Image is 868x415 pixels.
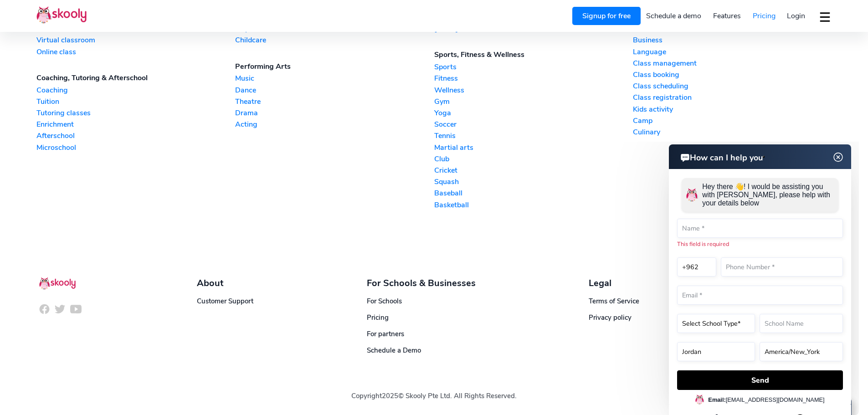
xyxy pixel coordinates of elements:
a: Class scheduling [633,81,832,91]
span: Pricing [753,11,776,21]
div: Copyright © Skooly Pte Ltd. All Rights Reserved. [36,355,832,415]
a: Squash [434,177,633,187]
a: Fitness [434,73,633,83]
img: icon-youtube [70,303,82,315]
a: Kids activity [633,104,832,114]
a: For partners [367,329,404,338]
div: About [197,277,253,289]
a: Online class [36,47,235,57]
a: Tuition [36,97,235,107]
div: Coaching, Tutoring & Afterschool [36,73,235,83]
a: Business [633,35,832,45]
div: Legal [589,277,639,289]
a: Coaching [36,85,235,95]
a: Gym [434,97,633,107]
a: Music [235,73,434,83]
a: Terms of Service [589,297,639,306]
a: Pricing [367,313,389,322]
a: Martial arts [434,143,633,153]
img: icon-twitter [54,303,66,315]
div: Performing Arts [235,61,434,72]
img: icon-facebook [39,303,50,315]
a: Login [781,9,811,23]
a: Basketball [434,200,633,210]
a: Drama [235,108,434,118]
a: Class management [633,58,832,68]
div: For Schools & Businesses [367,277,476,289]
a: Signup for free [572,7,641,25]
img: Skooly [36,6,87,24]
a: Microschool [36,143,235,153]
a: Schedule a demo [641,9,708,23]
a: Class booking [633,70,832,80]
a: Soccer [434,119,633,129]
a: Afterschool [36,131,235,141]
a: Features [707,9,747,23]
div: Sports, Fitness & Wellness [434,50,633,60]
a: Acting [235,119,434,129]
a: Theatre [235,97,434,107]
a: Enrichment [36,119,235,129]
a: Dance [235,85,434,95]
a: Tennis [434,131,633,141]
img: Skooly [39,277,76,290]
a: Cricket [434,165,633,175]
a: For Schools [367,297,402,306]
span: 2025 [382,391,398,400]
a: Club [434,154,633,164]
a: Privacy policy [589,313,632,322]
a: Childcare [235,35,434,45]
a: Camp [633,116,832,126]
a: Virtual classroom [36,35,235,45]
a: Baseball [434,188,633,198]
a: Pricing [747,9,781,23]
a: Culinary [633,127,832,137]
a: Tutoring classes [36,108,235,118]
a: Yoga [434,108,633,118]
span: Login [787,11,805,21]
a: Customer Support [197,297,253,306]
a: Sports [434,62,633,72]
button: dropdown menu [818,6,832,27]
a: Class registration [633,92,832,102]
a: Wellness [434,85,633,95]
a: Language [633,47,832,57]
a: Schedule a Demo [367,346,421,355]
